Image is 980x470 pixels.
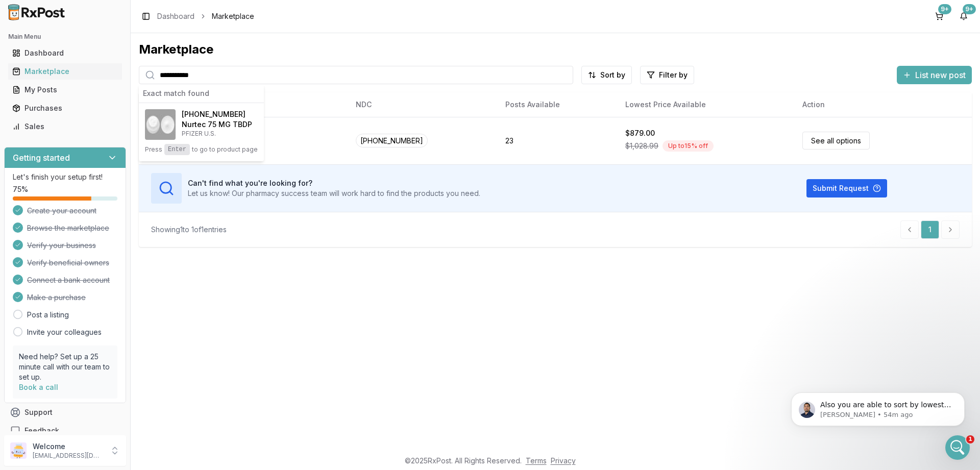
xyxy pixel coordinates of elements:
button: Dashboard [4,45,126,61]
iframe: Intercom live chat [945,435,970,460]
th: NDC [348,92,497,117]
span: Connect a bank account [27,275,110,285]
button: Feedback [4,422,126,440]
th: Lowest Price Available [617,92,794,117]
button: List new post [897,66,972,84]
div: Purchases [12,103,118,113]
a: Dashboard [8,44,122,62]
a: Post a listing [27,310,69,320]
a: Terms [526,456,547,465]
a: My Posts [8,81,122,99]
div: $879.00 [625,128,655,138]
nav: pagination [900,220,960,239]
span: Marketplace [212,11,254,21]
button: Submit Request [806,179,887,197]
a: Sales [8,117,122,136]
img: RxPost Logo [4,4,69,20]
button: 9+ [955,8,972,24]
div: Showing 1 to 1 of 1 entries [151,225,227,235]
button: Support [4,403,126,422]
span: Make a purchase [27,292,86,303]
th: Action [794,92,972,117]
img: Nurtec 75 MG TBDP [145,109,176,140]
span: Create your account [27,206,96,216]
a: Privacy [551,456,576,465]
div: Sales [12,121,118,132]
span: Sort by [600,70,625,80]
div: Exact match found [139,84,264,103]
span: Filter by [659,70,688,80]
nav: breadcrumb [157,11,254,21]
p: Need help? Set up a 25 minute call with our team to set up. [19,352,111,382]
h4: Nurtec 75 MG TBDP [182,119,252,130]
p: Let us know! Our pharmacy success team will work hard to find the products you need. [188,188,480,199]
div: My Posts [12,85,118,95]
span: List new post [915,69,966,81]
button: Sort by [581,66,632,84]
span: 75 % [13,184,28,194]
button: Purchases [4,100,126,116]
span: $1,028.99 [625,141,658,151]
p: Welcome [33,441,104,452]
span: Verify your business [27,240,96,251]
h3: Getting started [13,152,70,164]
p: Let's finish your setup first! [13,172,117,182]
td: 23 [497,117,617,164]
a: Dashboard [157,11,194,21]
div: 9+ [963,4,976,14]
button: My Posts [4,82,126,98]
h3: Can't find what you're looking for? [188,178,480,188]
p: PFIZER U.S. [182,130,252,138]
span: to go to product page [192,145,258,154]
a: Purchases [8,99,122,117]
button: Filter by [640,66,694,84]
div: 9+ [938,4,951,14]
span: Verify beneficial owners [27,258,109,268]
a: See all options [802,132,870,150]
div: Up to 15 % off [663,140,714,152]
a: Invite your colleagues [27,327,102,337]
span: [PHONE_NUMBER] [356,134,428,147]
span: [PHONE_NUMBER] [182,109,246,119]
button: Nurtec 75 MG TBDP[PHONE_NUMBER]Nurtec 75 MG TBDPPFIZER U.S.PressEnterto go to product page [139,103,264,161]
kbd: Enter [164,144,190,155]
img: User avatar [10,442,27,459]
th: Posts Available [497,92,617,117]
iframe: Intercom notifications message [776,371,980,442]
a: Book a call [19,383,58,391]
span: 1 [966,435,974,443]
button: 9+ [931,8,947,24]
div: Marketplace [139,41,972,58]
button: Sales [4,118,126,135]
span: Feedback [24,426,59,436]
span: Browse the marketplace [27,223,109,233]
h2: Main Menu [8,33,122,41]
a: 1 [921,220,939,239]
span: Press [145,145,162,154]
div: Dashboard [12,48,118,58]
p: [EMAIL_ADDRESS][DOMAIN_NAME] [33,452,104,460]
a: Marketplace [8,62,122,81]
button: Marketplace [4,63,126,80]
div: Marketplace [12,66,118,77]
a: List new post [897,71,972,81]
